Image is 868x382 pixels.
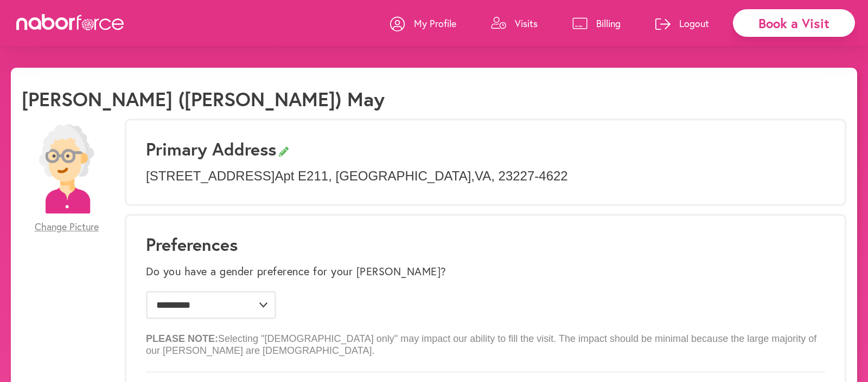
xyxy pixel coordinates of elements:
h1: Preferences [146,234,825,255]
p: My Profile [414,17,456,30]
p: [STREET_ADDRESS] Apt E211 , [GEOGRAPHIC_DATA] , VA , 23227-4622 [146,169,825,184]
p: Billing [596,17,621,30]
a: Visits [491,7,538,40]
a: Billing [572,7,621,40]
h3: Primary Address [146,139,825,159]
p: Logout [679,17,709,30]
span: Change Picture [35,221,99,233]
b: PLEASE NOTE: [146,333,218,344]
a: My Profile [390,7,456,40]
h1: [PERSON_NAME] ([PERSON_NAME]) May [22,87,385,111]
p: Visits [515,17,538,30]
label: Do you have a gender preference for your [PERSON_NAME]? [146,265,446,278]
p: Selecting "[DEMOGRAPHIC_DATA] only" may impact our ability to fill the visit. The impact should b... [146,325,825,357]
img: efc20bcf08b0dac87679abea64c1faab.png [22,124,111,213]
div: Book a Visit [733,9,855,37]
a: Logout [655,7,709,40]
